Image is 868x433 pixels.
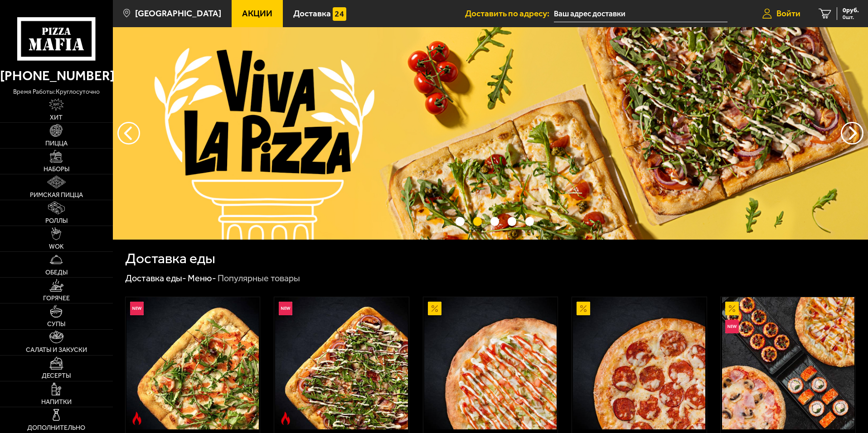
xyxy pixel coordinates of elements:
button: точки переключения [473,217,482,226]
img: Акционный [725,302,739,315]
img: 15daf4d41897b9f0e9f617042186c801.svg [333,7,346,21]
span: Обеды [45,269,68,276]
h1: Доставка еды [125,251,215,266]
img: Новинка [130,302,144,315]
a: Меню- [188,273,216,284]
span: [GEOGRAPHIC_DATA] [135,9,221,18]
span: Акции [242,9,272,18]
button: точки переключения [456,217,464,226]
span: Римская пицца [30,192,83,198]
button: точки переключения [508,217,516,226]
button: предыдущий [841,122,863,144]
span: Доставка [293,9,331,18]
a: АкционныйПепперони 25 см (толстое с сыром) [572,297,707,429]
span: Супы [47,321,65,327]
img: Римская с мясным ассорти [275,297,407,429]
span: Пицца [45,140,68,147]
button: следующий [117,122,140,144]
button: точки переключения [490,217,499,226]
input: Ваш адрес доставки [554,5,727,22]
img: Аль-Шам 25 см (тонкое тесто) [424,297,557,429]
span: 0 руб. [843,7,859,14]
img: Римская с креветками [126,297,259,429]
a: Доставка еды- [125,273,186,284]
span: Войти [776,9,800,18]
img: Новинка [725,320,739,333]
img: Всё включено [722,297,854,429]
a: АкционныйНовинкаВсё включено [721,297,855,429]
a: АкционныйАль-Шам 25 см (тонкое тесто) [423,297,558,429]
span: Доставить по адресу: [465,9,554,18]
img: Новинка [279,302,292,315]
span: Десерты [42,373,71,379]
img: Акционный [577,302,590,315]
span: Салаты и закуски [26,347,87,353]
span: Дополнительно [27,425,85,431]
span: Напитки [41,399,72,405]
span: 0 шт. [843,14,859,20]
span: Наборы [44,166,69,173]
button: точки переключения [525,217,534,226]
span: Хит [50,115,63,121]
div: Популярные товары [218,273,300,284]
img: Пепперони 25 см (толстое с сыром) [573,297,705,429]
img: Острое блюдо [130,412,144,425]
span: WOK [49,244,64,250]
a: НовинкаОстрое блюдоРимская с мясным ассорти [274,297,409,429]
span: Роллы [45,218,68,224]
img: Острое блюдо [279,412,292,425]
img: Акционный [428,302,441,315]
span: Горячее [43,295,70,302]
a: НовинкаОстрое блюдоРимская с креветками [126,297,260,429]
